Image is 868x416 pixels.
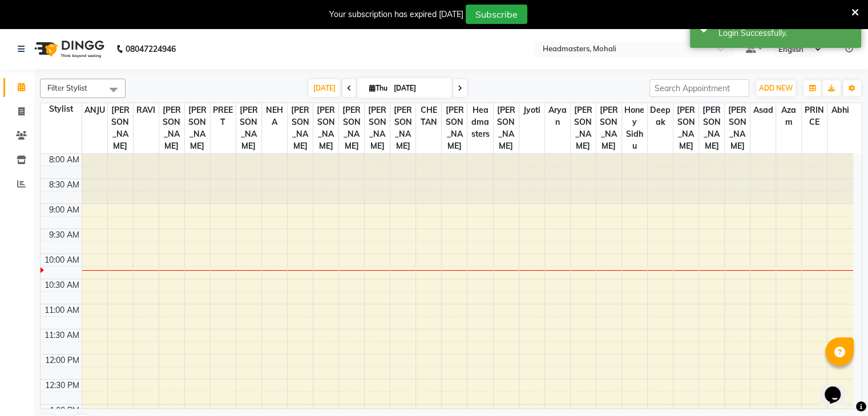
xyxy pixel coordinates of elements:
div: 11:00 AM [42,304,82,316]
span: [PERSON_NAME] [185,103,210,153]
span: CHETAN [416,103,441,129]
span: RAVI [134,103,159,117]
span: Thu [366,84,390,92]
div: Login Successfully. [718,27,853,39]
span: Asad [750,103,776,117]
span: [PERSON_NAME] [571,103,596,153]
span: Filter Stylist [47,83,87,92]
span: Abhi [827,103,853,117]
div: 9:30 AM [47,229,82,241]
span: Jyoti [519,103,544,117]
div: 10:00 AM [42,254,82,266]
div: 12:00 PM [43,354,82,366]
span: [PERSON_NAME] [673,103,699,153]
div: 11:30 AM [42,329,82,341]
span: ADD NEW [759,84,793,92]
span: [PERSON_NAME] [108,103,133,153]
span: Headmasters [467,103,492,141]
span: Aryan [545,103,570,129]
img: logo [29,33,107,65]
div: 10:30 AM [42,279,82,291]
span: [PERSON_NAME] [236,103,261,153]
span: [PERSON_NAME] [596,103,621,153]
span: [PERSON_NAME] [725,103,750,153]
div: Stylist [41,103,82,115]
div: Your subscription has expired [DATE] [329,9,463,21]
span: [PERSON_NAME] [494,103,519,153]
span: Honey Sidhu [622,103,647,153]
span: [PERSON_NAME] [365,103,390,153]
span: PRINCE [802,103,827,129]
input: 2025-09-04 [390,80,447,97]
span: [PERSON_NAME] [390,103,415,153]
b: 08047224946 [126,33,176,65]
div: 8:30 AM [47,179,82,191]
span: [PERSON_NAME] [288,103,313,153]
span: PREET [211,103,236,129]
span: [PERSON_NAME] [699,103,724,153]
span: [PERSON_NAME] [442,103,467,153]
button: ADD NEW [756,80,796,96]
span: [DATE] [309,79,340,97]
span: ANJU [82,103,107,117]
span: [PERSON_NAME] [313,103,338,153]
span: Azam [776,103,801,129]
div: 8:00 AM [47,154,82,166]
input: Search Appointment [649,79,749,97]
div: 12:30 PM [43,380,82,391]
span: Deepak [648,103,673,129]
div: 9:00 AM [47,204,82,216]
span: [PERSON_NAME] [159,103,184,153]
iframe: chat widget [820,370,857,405]
button: Subscribe [466,5,527,24]
span: [PERSON_NAME] [339,103,364,153]
span: NEHA [262,103,287,129]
